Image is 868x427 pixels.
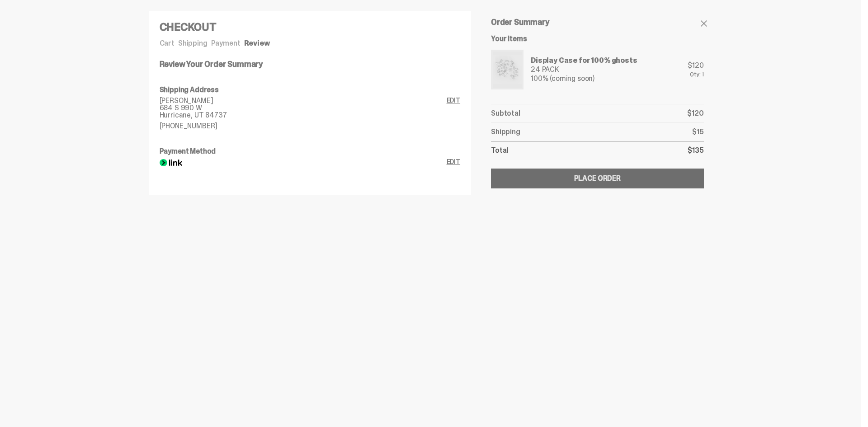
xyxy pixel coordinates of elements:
p: [PERSON_NAME] [160,97,447,104]
a: Cart [160,38,175,48]
a: Review [244,38,270,48]
h5: Review Your Order Summary [160,60,461,68]
a: Edit [447,159,460,166]
div: 100% (coming soon) [531,75,637,82]
a: Shipping [178,38,208,48]
img: Stripe Link [160,159,182,167]
p: Shipping [491,128,520,136]
p: Hurricane, UT 84737 [160,112,447,119]
div: Qty: 1 [688,71,703,77]
p: Subtotal [491,110,520,117]
p: $15 [692,128,704,136]
p: Total [491,147,508,154]
p: $120 [687,110,703,117]
div: Display Case for 100% ghosts [531,57,637,64]
img: display%20cases%2024.png [493,52,522,88]
div: $120 [688,62,703,69]
div: 24 PACK [531,66,637,73]
h4: Checkout [160,22,461,33]
h5: Order Summary [491,18,703,26]
p: $135 [688,147,703,154]
h6: Shipping Address [160,86,461,94]
h6: Your Items [491,35,703,42]
a: Payment [211,38,241,48]
h6: Payment Method [160,148,461,155]
p: [PHONE_NUMBER] [160,122,447,130]
button: Place Order [491,169,703,188]
div: Place Order [574,175,621,182]
p: 684 S 990 W [160,104,447,112]
a: Edit [447,97,460,130]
